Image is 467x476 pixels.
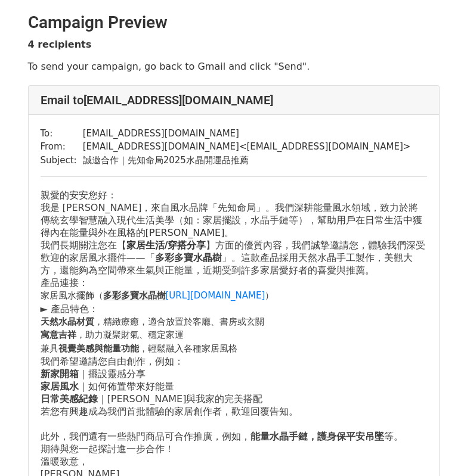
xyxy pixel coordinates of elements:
[41,393,98,405] b: 日常美感紀錄
[139,343,237,354] span: ，輕鬆融入各種家居風格
[265,290,274,301] span: ）
[41,343,58,354] span: 兼具
[28,60,440,73] p: To send your campaign, go back to Gmail and click "Send".
[41,431,403,442] span: 此外，我們還有一些熱門商品可合作推廣，例如， 等。
[41,289,427,303] div: 風水擺飾
[41,443,174,455] span: 期待與您一起探討進一步合作！
[41,202,419,226] span: 我是 [PERSON_NAME]，來自風水品牌「先知命局」。我們深耕能量風水領域，致力於將傳統玄學智慧融入現代生活美學（如：家居擺設，水晶手鏈等），
[41,303,98,315] span: ► 產品特色：
[166,290,265,301] a: [URL][DOMAIN_NAME]
[83,154,411,167] td: 誠邀合作｜先知命局2025水晶開運品推薦
[155,252,222,263] span: 多彩多寶水晶樹
[41,127,83,141] td: To:
[41,381,79,392] b: 家居風水
[41,368,79,379] b: 新家開箱
[83,127,411,141] td: [EMAIL_ADDRESS][DOMAIN_NAME]
[41,406,298,417] span: 若您有興趣成為我們首批體驗的家居創作者，歡迎回覆告知。
[94,316,264,327] span: ，精緻療癒，適合放置於客廳、書房或玄關
[28,13,440,33] h2: Campaign Preview
[41,239,426,263] span: 我們誠摯邀請您，體驗我們深受歡迎的家居風水擺件——「
[41,154,83,167] td: Subject:
[41,329,76,340] span: 寓意吉祥
[88,189,117,201] span: 您好：
[41,456,88,467] span: 溫暖致意，
[41,381,174,392] span: ｜如何佈置帶來好能量
[41,277,88,288] span: 產品連接：
[41,356,184,367] span: 我們希望邀請您自由創作，例如：
[83,140,411,154] td: [EMAIL_ADDRESS][DOMAIN_NAME] < [EMAIL_ADDRESS][DOMAIN_NAME] >
[58,343,139,354] span: 視覺美感與能量功能
[41,239,126,251] span: 我們長期關注您在【
[41,290,58,301] span: 家居
[41,316,94,327] span: 天然水晶材質
[28,39,92,50] strong: 4 recipients
[41,393,263,405] span: ｜[PERSON_NAME]與我家的完美搭配
[41,93,427,107] h4: Email to [EMAIL_ADDRESS][DOMAIN_NAME]
[206,239,292,251] span: 】方面的優質內容，
[94,290,103,301] span: （
[41,140,83,154] td: From:
[41,201,427,239] p: 幫助用戶在日常生活中獲得內在能量與外在風格的[PERSON_NAME]。
[250,431,384,442] b: 能量水晶手鏈，護身保平安吊墜
[76,329,184,340] span: ，助力凝聚財氣、穩定家運
[41,189,69,201] span: 親愛的
[126,239,206,251] b: 家居生活/穿搭分享
[41,368,146,379] span: ｜擺設靈感分享
[103,290,166,301] span: 多彩多寶水晶樹
[41,252,413,276] span: 」。這款產品採用天然水晶手工製作，美觀大方，還能夠為空間帶來生氣與正能量，近期受到許多家居愛好者的喜愛與推薦。
[41,189,427,201] p: 安安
